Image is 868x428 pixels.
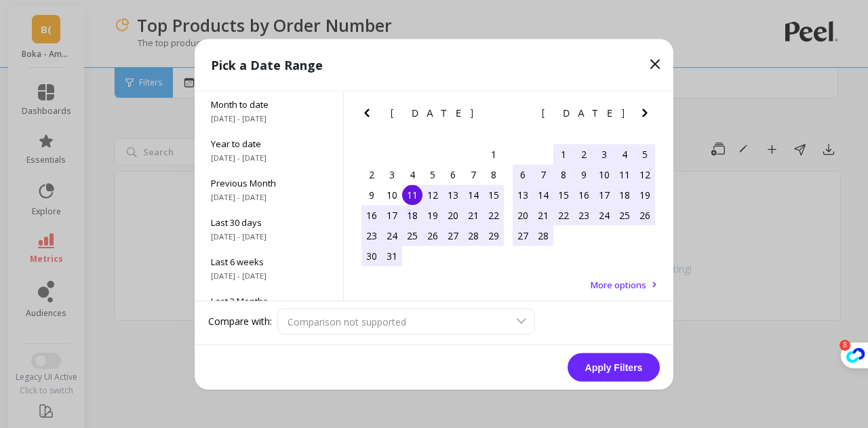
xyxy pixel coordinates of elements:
[513,225,533,246] div: Choose Sunday, February 27th, 2022
[574,205,594,225] div: Choose Wednesday, February 23rd, 2022
[211,270,327,281] span: [DATE] - [DATE]
[533,205,553,225] div: Choose Monday, February 21st, 2022
[513,164,533,184] div: Choose Sunday, February 6th, 2022
[402,225,422,246] div: Choose Tuesday, January 25th, 2022
[542,107,627,118] span: [DATE]
[211,113,327,123] span: [DATE] - [DATE]
[211,176,327,189] span: Previous Month
[422,205,443,225] div: Choose Wednesday, January 19th, 2022
[443,184,463,205] div: Choose Thursday, January 13th, 2022
[211,152,327,163] span: [DATE] - [DATE]
[382,225,402,246] div: Choose Monday, January 24th, 2022
[484,205,504,225] div: Choose Saturday, January 22nd, 2022
[574,144,594,164] div: Choose Wednesday, February 2nd, 2022
[574,164,594,184] div: Choose Wednesday, February 9th, 2022
[591,278,646,290] span: More options
[513,205,533,225] div: Choose Sunday, February 20th, 2022
[614,144,635,164] div: Choose Friday, February 4th, 2022
[614,205,635,225] div: Choose Friday, February 25th, 2022
[422,164,443,184] div: Choose Wednesday, January 5th, 2022
[422,184,443,205] div: Choose Wednesday, January 12th, 2022
[513,144,655,246] div: month 2022-02
[533,225,553,246] div: Choose Monday, February 28th, 2022
[614,164,635,184] div: Choose Friday, February 11th, 2022
[484,164,504,184] div: Choose Saturday, January 8th, 2022
[382,205,402,225] div: Choose Monday, January 17th, 2022
[637,104,658,126] button: Next Month
[443,225,463,246] div: Choose Thursday, January 27th, 2022
[361,164,382,184] div: Choose Sunday, January 2nd, 2022
[359,104,380,126] button: Previous Month
[402,205,422,225] div: Choose Tuesday, January 18th, 2022
[211,294,327,307] span: Last 3 Months
[594,164,614,184] div: Choose Thursday, February 10th, 2022
[533,164,553,184] div: Choose Monday, February 7th, 2022
[361,144,504,266] div: month 2022-01
[361,184,382,205] div: Choose Sunday, January 9th, 2022
[594,144,614,164] div: Choose Thursday, February 3rd, 2022
[443,164,463,184] div: Choose Thursday, January 6th, 2022
[382,164,402,184] div: Choose Monday, January 3rd, 2022
[594,205,614,225] div: Choose Thursday, February 24th, 2022
[553,164,574,184] div: Choose Tuesday, February 8th, 2022
[361,225,382,246] div: Choose Sunday, January 23rd, 2022
[361,246,382,266] div: Choose Sunday, January 30th, 2022
[463,205,484,225] div: Choose Friday, January 21st, 2022
[553,205,574,225] div: Choose Tuesday, February 22nd, 2022
[553,184,574,205] div: Choose Tuesday, February 15th, 2022
[402,184,422,205] div: Choose Tuesday, January 11th, 2022
[211,98,327,110] span: Month to date
[533,184,553,205] div: Choose Monday, February 14th, 2022
[635,205,655,225] div: Choose Saturday, February 26th, 2022
[382,246,402,266] div: Choose Monday, January 31st, 2022
[510,104,532,126] button: Previous Month
[211,231,327,241] span: [DATE] - [DATE]
[463,184,484,205] div: Choose Friday, January 14th, 2022
[484,225,504,246] div: Choose Saturday, January 29th, 2022
[513,184,533,205] div: Choose Sunday, February 13th, 2022
[635,144,655,164] div: Choose Saturday, February 5th, 2022
[443,205,463,225] div: Choose Thursday, January 20th, 2022
[463,164,484,184] div: Choose Friday, January 7th, 2022
[208,315,272,328] label: Compare with:
[211,55,323,74] p: Pick a Date Range
[211,216,327,228] span: Last 30 days
[635,164,655,184] div: Choose Saturday, February 12th, 2022
[361,205,382,225] div: Choose Sunday, January 16th, 2022
[402,164,422,184] div: Choose Tuesday, January 4th, 2022
[382,184,402,205] div: Choose Monday, January 10th, 2022
[574,184,594,205] div: Choose Wednesday, February 16th, 2022
[422,225,443,246] div: Choose Wednesday, January 26th, 2022
[484,184,504,205] div: Choose Saturday, January 15th, 2022
[211,137,327,149] span: Year to date
[486,104,507,126] button: Next Month
[484,144,504,164] div: Choose Saturday, January 1st, 2022
[635,184,655,205] div: Choose Saturday, February 19th, 2022
[568,353,660,381] button: Apply Filters
[614,184,635,205] div: Choose Friday, February 18th, 2022
[211,191,327,202] span: [DATE] - [DATE]
[553,144,574,164] div: Choose Tuesday, February 1st, 2022
[463,225,484,246] div: Choose Friday, January 28th, 2022
[594,184,614,205] div: Choose Thursday, February 17th, 2022
[211,255,327,267] span: Last 6 weeks
[391,107,475,118] span: [DATE]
